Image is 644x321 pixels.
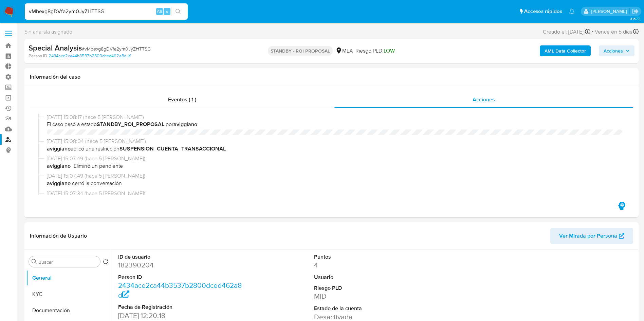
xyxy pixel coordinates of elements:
[355,47,395,55] span: Riesgo PLD:
[384,47,395,55] span: LOW
[314,292,438,301] dd: MID
[473,96,495,103] span: Acciones
[47,121,622,128] span: El caso pasó a estado por
[550,228,633,244] button: Ver Mirada por Persona
[118,311,242,320] dd: [DATE] 12:20:18
[166,8,168,15] span: s
[168,96,196,103] span: Eventos ( 1 )
[171,7,185,16] button: search-icon
[632,8,639,15] a: Salir
[314,305,438,312] dt: Estado de la cuenta
[119,145,226,153] b: SUSPENSION_CUENTA_TRANSACCIONAL
[47,180,622,187] span: cerró la conversación
[540,45,591,56] button: AML Data Collector
[47,145,622,153] span: aplicó una restricción
[268,46,333,56] p: STANDBY - ROI PROPOSAL
[47,162,72,170] b: aviggiano
[103,259,108,266] button: Volver al orden por defecto
[32,259,37,264] button: Buscar
[47,138,622,145] span: [DATE] 15:08:04 (hace 5 [PERSON_NAME])
[604,45,623,56] span: Acciones
[29,53,47,59] b: Person ID
[559,228,617,244] span: Ver Mirada por Persona
[595,28,632,36] span: Vence en 5 días
[118,274,242,281] dt: Person ID
[173,120,197,128] b: aviggiano
[118,260,242,270] dd: 182390204
[47,179,72,187] b: aviggiano
[591,8,629,15] p: gustavo.deseta@mercadolibre.com
[569,8,575,14] a: Notificaciones
[599,45,634,56] button: Acciones
[49,53,131,59] a: 2434ace2ca44b3537b2800dced462a8d
[543,27,590,36] div: Creado el: [DATE]
[26,270,111,286] button: General
[524,8,562,15] span: Accesos rápidos
[82,45,151,52] span: # vMbexg8gDVfa2ym0JyZHTTSG
[314,260,438,270] dd: 4
[26,286,111,302] button: KYC
[47,155,622,162] span: [DATE] 15:07:49 (hace 5 [PERSON_NAME])
[26,302,111,319] button: Documentación
[118,280,242,300] a: 2434ace2ca44b3537b2800dced462a8d
[314,274,438,281] dt: Usuario
[545,45,586,56] b: AML Data Collector
[24,28,72,36] span: Sin analista asignado
[47,190,622,197] span: [DATE] 15:07:34 (hace 5 [PERSON_NAME])
[314,253,438,261] dt: Puntos
[592,27,593,36] span: -
[314,284,438,292] dt: Riesgo PLD
[47,172,622,180] span: [DATE] 15:07:49 (hace 5 [PERSON_NAME])
[38,259,97,265] input: Buscar
[97,120,164,128] b: STANDBY_ROI_PROPOSAL
[335,47,353,55] div: MLA
[118,303,242,311] dt: Fecha de Registración
[30,233,87,239] h1: Información de Usuario
[157,8,162,15] span: Alt
[47,114,622,121] span: [DATE] 15:08:17 (hace 5 [PERSON_NAME])
[47,145,71,153] b: aviggiano
[118,253,242,261] dt: ID de usuario
[30,74,633,80] h1: Información del caso
[74,162,123,170] span: Eliminó un pendiente
[25,7,188,16] input: Buscar usuario o caso...
[29,42,82,53] b: Special Analysis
